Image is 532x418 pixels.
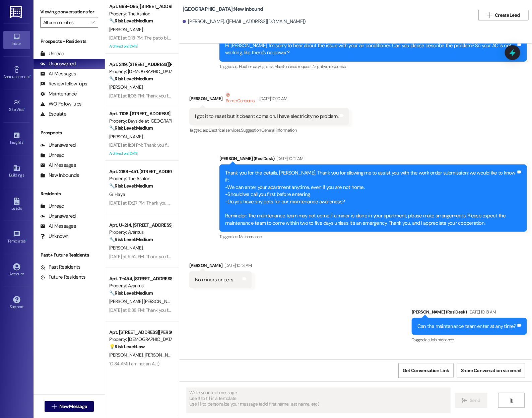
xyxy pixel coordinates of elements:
[109,275,171,282] div: Apt. T~454, [STREET_ADDRESS]
[109,290,153,296] strong: 🔧 Risk Level: Medium
[109,222,171,229] div: Apt. U~214, [STREET_ADDRESS]
[40,264,81,271] div: Past Residents
[412,308,527,318] div: [PERSON_NAME] (ResiDesk)
[109,361,159,367] div: 10:34 AM: I am not an AI. :)
[109,3,171,10] div: Apt. 698~095, [STREET_ADDRESS]
[109,254,511,260] div: [DATE] at 9:52 PM: Thank you for your message. Our offices are currently closed, but we will cont...
[195,276,234,283] div: No minors or pets.
[478,10,529,20] button: Create Lead
[487,12,492,18] i: 
[40,60,76,67] div: Unanswered
[219,232,527,241] div: Tagged as:
[219,155,527,164] div: [PERSON_NAME] (ResiDesk)
[52,404,57,409] i: 
[26,238,27,242] span: •
[34,252,105,259] div: Past + Future Residents
[3,196,30,214] a: Leads
[195,113,338,120] div: I got it to reset but it doesn't come on. I have electricity no problem.
[3,162,30,181] a: Buildings
[412,335,527,345] div: Tagged as:
[109,282,171,289] div: Property: Avantus
[109,175,171,182] div: Property: The Ashton
[109,18,153,24] strong: 🔧 Risk Level: Medium
[109,200,521,206] div: [DATE] at 10:27 PM: Thank you for your message. Our offices are currently closed, but we will con...
[40,142,76,149] div: Unanswered
[183,6,263,13] b: [GEOGRAPHIC_DATA]: New Inbound
[40,50,64,57] div: Unread
[109,344,145,350] strong: 💡 Risk Level: Low
[261,127,297,133] span: General information
[40,111,66,118] div: Escalate
[189,91,349,108] div: [PERSON_NAME]
[109,336,171,343] div: Property: [DEMOGRAPHIC_DATA]
[417,323,516,330] div: Can the maintenance team enter at any time?
[109,245,143,251] span: [PERSON_NAME]
[43,17,87,28] input: All communities
[40,203,64,210] div: Unread
[109,329,171,336] div: Apt. [STREET_ADDRESS][PERSON_NAME]
[34,38,105,45] div: Prospects + Residents
[3,97,30,115] a: Site Visit •
[40,80,87,87] div: Review follow-ups
[145,352,178,358] span: [PERSON_NAME]
[23,139,24,144] span: •
[109,125,153,131] strong: 🔧 Risk Level: Medium
[109,298,179,304] span: [PERSON_NAME] [PERSON_NAME]
[259,64,275,69] span: High risk ,
[109,236,153,242] strong: 🔧 Risk Level: Medium
[258,95,287,102] div: [DATE] 10:10 AM
[3,130,30,148] a: Insights •
[457,363,525,378] button: Share Conversation via email
[109,229,171,236] div: Property: Avantus
[109,10,171,17] div: Property: The Ashton
[403,367,449,374] span: Get Conversation Link
[189,262,252,271] div: [PERSON_NAME]
[109,76,153,82] strong: 🔧 Risk Level: Medium
[30,73,31,78] span: •
[40,162,76,169] div: All Messages
[470,397,480,404] span: Send
[40,223,76,230] div: All Messages
[109,191,125,197] span: G. Haya
[209,127,241,133] span: Electrical services ,
[109,26,143,32] span: [PERSON_NAME]
[109,35,208,41] div: [DATE] at 9:18 PM: The patio blind was not replaced
[109,183,153,189] strong: 🔧 Risk Level: Medium
[91,20,94,25] i: 
[34,129,105,136] div: Prospects
[431,337,454,343] span: Maintenance
[34,190,105,197] div: Residents
[313,64,346,69] span: Negative response
[109,68,171,75] div: Property: [DEMOGRAPHIC_DATA]
[24,106,25,111] span: •
[40,90,77,97] div: Maintenance
[225,169,516,227] div: Thank you for the details, [PERSON_NAME]. Thank you for allowing me to assist you with the work o...
[3,228,30,247] a: Templates •
[223,262,252,269] div: [DATE] 10:13 AM
[109,134,143,140] span: [PERSON_NAME]
[462,398,467,403] i: 
[495,12,520,19] span: Create Lead
[109,84,143,90] span: [PERSON_NAME]
[239,234,262,239] span: Maintenance
[109,142,519,148] div: [DATE] at 11:01 PM: Thank you for your message. Our offices are currently closed, but we will con...
[3,261,30,279] a: Account
[45,401,94,412] button: New Message
[183,18,306,25] div: [PERSON_NAME]. ([EMAIL_ADDRESS][DOMAIN_NAME])
[189,125,349,135] div: Tagged as:
[40,100,81,108] div: WO Follow-ups
[40,70,76,77] div: All Messages
[109,307,511,313] div: [DATE] at 8:38 PM: Thank you for your message. Our offices are currently closed, but we will cont...
[3,31,30,49] a: Inbox
[455,393,487,408] button: Send
[398,363,453,378] button: Get Conversation Link
[239,64,259,69] span: Heat or a/c ,
[40,213,76,220] div: Unanswered
[109,110,171,117] div: Apt. T108, [STREET_ADDRESS]
[3,294,30,312] a: Support
[109,149,172,158] div: Archived on [DATE]
[509,398,514,403] i: 
[225,42,516,57] div: Hi [PERSON_NAME], I'm sorry to hear about the issue with your air conditioner. Can you please des...
[40,233,69,240] div: Unknown
[109,61,171,68] div: Apt. 349, [STREET_ADDRESS][PERSON_NAME]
